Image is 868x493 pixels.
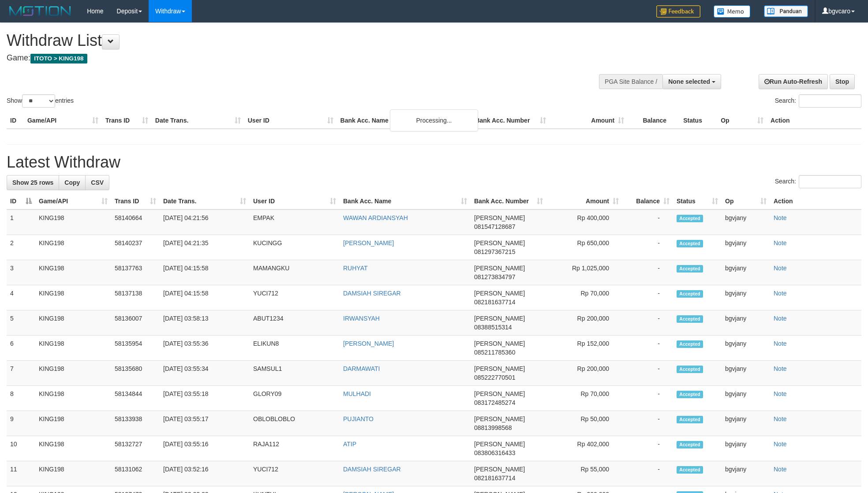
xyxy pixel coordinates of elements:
td: bgvjany [722,336,770,361]
td: 6 [7,336,35,361]
span: [PERSON_NAME] [474,315,525,322]
td: KING198 [35,209,111,235]
span: Copy 082181637714 to clipboard [474,474,515,482]
td: KING198 [35,386,111,411]
a: PUJIANTO [343,415,374,422]
td: bgvjany [722,235,770,260]
td: [DATE] 03:58:13 [160,310,250,336]
span: [PERSON_NAME] [474,340,525,347]
span: Copy 083806316433 to clipboard [474,449,515,456]
td: bgvjany [722,461,770,486]
a: IRWANSYAH [343,315,380,322]
img: Button%20Memo.svg [714,5,751,18]
td: 58131062 [111,461,160,486]
td: [DATE] 03:55:17 [160,411,250,436]
td: Rp 1,025,000 [546,260,622,285]
span: Copy 085211785360 to clipboard [474,349,515,356]
a: Copy [59,175,86,190]
span: Accepted [677,340,703,348]
td: Rp 200,000 [546,310,622,336]
a: Note [774,441,787,448]
span: Copy 08813998568 to clipboard [474,424,512,431]
td: MAMANGKU [250,260,340,285]
td: Rp 200,000 [546,361,622,386]
td: 8 [7,386,35,411]
td: KING198 [35,260,111,285]
td: bgvjany [722,411,770,436]
h4: Game: [7,54,570,63]
td: bgvjany [722,386,770,411]
td: 9 [7,411,35,436]
span: Accepted [677,315,703,323]
td: bgvjany [722,310,770,336]
th: Game/API: activate to sort column ascending [35,193,111,209]
td: - [622,235,673,260]
th: ID [7,112,24,129]
span: [PERSON_NAME] [474,390,525,397]
td: Rp 50,000 [546,411,622,436]
span: Copy [64,179,80,186]
a: DARMAWATI [343,365,380,372]
td: bgvjany [722,361,770,386]
th: Op: activate to sort column ascending [722,193,770,209]
th: ID: activate to sort column descending [7,193,35,209]
a: Show 25 rows [7,175,59,190]
td: bgvjany [722,285,770,310]
span: [PERSON_NAME] [474,365,525,372]
a: Note [774,390,787,397]
td: [DATE] 04:15:58 [160,285,250,310]
td: 58134844 [111,386,160,411]
a: Note [774,214,787,221]
a: Run Auto-Refresh [759,74,828,89]
td: [DATE] 03:52:16 [160,461,250,486]
td: [DATE] 04:21:56 [160,209,250,235]
img: Feedback.jpg [656,5,700,18]
th: Trans ID: activate to sort column ascending [111,193,160,209]
td: - [622,411,673,436]
span: Accepted [677,265,703,273]
td: Rp 400,000 [546,209,622,235]
a: [PERSON_NAME] [343,239,394,246]
select: Showentries [22,94,55,108]
td: [DATE] 04:21:35 [160,235,250,260]
span: Copy 082181637714 to clipboard [474,299,515,306]
th: Date Trans.: activate to sort column ascending [160,193,250,209]
a: Note [774,290,787,297]
a: Note [774,265,787,272]
td: - [622,361,673,386]
td: 4 [7,285,35,310]
span: [PERSON_NAME] [474,239,525,246]
td: KING198 [35,461,111,486]
a: ATIP [343,441,356,448]
td: 58132727 [111,436,160,461]
th: Status [680,112,717,129]
a: [PERSON_NAME] [343,340,394,347]
td: Rp 70,000 [546,386,622,411]
td: 3 [7,260,35,285]
a: WAWAN ARDIANSYAH [343,214,408,221]
span: CSV [91,179,104,186]
td: EMPAK [250,209,340,235]
span: [PERSON_NAME] [474,290,525,297]
td: 58136007 [111,310,160,336]
div: Processing... [390,109,478,131]
td: OBLOBLOBLO [250,411,340,436]
th: User ID: activate to sort column ascending [250,193,340,209]
input: Search: [799,94,861,108]
a: RUHYAT [343,265,367,272]
th: Status: activate to sort column ascending [673,193,722,209]
td: Rp 650,000 [546,235,622,260]
th: Game/API [24,112,102,129]
th: Balance [628,112,680,129]
td: KING198 [35,436,111,461]
td: Rp 402,000 [546,436,622,461]
span: [PERSON_NAME] [474,415,525,422]
h1: Latest Withdraw [7,153,861,171]
td: - [622,336,673,361]
td: SAMSUL1 [250,361,340,386]
span: Show 25 rows [12,179,53,186]
th: Bank Acc. Number [471,112,550,129]
td: RAJA112 [250,436,340,461]
td: [DATE] 03:55:18 [160,386,250,411]
td: - [622,310,673,336]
